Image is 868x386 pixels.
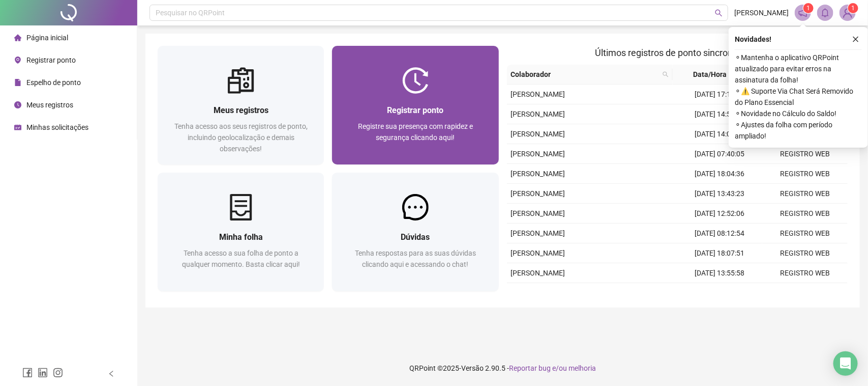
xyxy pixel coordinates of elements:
[38,368,48,378] span: linkedin
[14,34,21,41] span: home
[332,173,498,291] a: DúvidasTenha respostas para as suas dúvidas clicando aqui e acessando o chat!
[762,144,848,164] td: REGISTRO WEB
[387,105,443,115] span: Registrar ponto
[677,124,763,144] td: [DATE] 14:07:20
[734,7,789,18] span: [PERSON_NAME]
[677,144,763,164] td: [DATE] 07:40:05
[735,34,771,45] span: Novidades !
[511,150,565,158] span: [PERSON_NAME]
[677,224,763,243] td: [DATE] 08:12:54
[355,249,476,268] span: Tenha respostas para as suas dúvidas clicando aqui e acessando o chat!
[26,34,68,42] span: Página inicial
[14,101,21,108] span: clock-circle
[158,46,324,164] a: Meus registrosTenha acesso aos seus registros de ponto, incluindo geolocalização e demais observa...
[53,368,63,378] span: instagram
[182,249,300,268] span: Tenha acesso a sua folha de ponto a qualquer momento. Basta clicar aqui!
[735,119,862,142] span: ⚬ Ajustes da folha com período ampliado!
[401,232,430,242] span: Dúvidas
[174,122,308,153] span: Tenha acesso aos seus registros de ponto, incluindo geolocalização e demais observações!
[22,368,33,378] span: facebook
[14,79,21,86] span: file
[595,47,759,58] span: Últimos registros de ponto sincronizados
[511,189,565,198] span: [PERSON_NAME]
[511,209,565,217] span: [PERSON_NAME]
[661,67,671,82] span: search
[833,351,858,376] div: Open Intercom Messenger
[108,370,115,377] span: left
[26,78,81,87] span: Espelho de ponto
[735,86,862,108] span: ⚬ ⚠️ Suporte Via Chat Será Removido do Plano Essencial
[214,105,268,115] span: Meus registros
[26,123,88,131] span: Minhas solicitações
[762,204,848,224] td: REGISTRO WEB
[511,170,565,178] span: [PERSON_NAME]
[511,269,565,277] span: [PERSON_NAME]
[677,85,763,104] td: [DATE] 17:12:55
[511,90,565,98] span: [PERSON_NAME]
[798,8,807,17] span: notification
[14,57,21,64] span: environment
[663,71,669,77] span: search
[673,65,756,85] th: Data/Hora
[461,364,484,372] span: Versão
[762,283,848,303] td: REGISTRO WEB
[677,69,743,80] span: Data/Hora
[715,9,723,17] span: search
[762,224,848,243] td: REGISTRO WEB
[509,364,596,372] span: Reportar bug e/ou melhoria
[332,46,498,164] a: Registrar pontoRegistre sua presença com rapidez e segurança clicando aqui!
[677,283,763,303] td: [DATE] 13:03:44
[762,243,848,263] td: REGISTRO WEB
[137,350,868,386] footer: QRPoint © 2025 - 2.90.5 -
[677,184,763,204] td: [DATE] 13:43:23
[852,5,855,12] span: 1
[762,184,848,204] td: REGISTRO WEB
[158,173,324,291] a: Minha folhaTenha acesso a sua folha de ponto a qualquer momento. Basta clicar aqui!
[840,5,855,20] img: 84182
[677,204,763,224] td: [DATE] 12:52:06
[511,249,565,257] span: [PERSON_NAME]
[26,101,73,109] span: Meus registros
[677,164,763,184] td: [DATE] 18:04:36
[762,164,848,184] td: REGISTRO WEB
[735,52,862,86] span: ⚬ Mantenha o aplicativo QRPoint atualizado para evitar erros na assinatura da folha!
[511,110,565,118] span: [PERSON_NAME]
[848,3,858,13] sup: Atualize o seu contato no menu Meus Dados
[511,229,565,237] span: [PERSON_NAME]
[852,36,859,43] span: close
[677,263,763,283] td: [DATE] 13:55:58
[735,108,862,119] span: ⚬ Novidade no Cálculo do Saldo!
[807,5,811,12] span: 1
[358,122,473,142] span: Registre sua presença com rapidez e segurança clicando aqui!
[26,56,76,64] span: Registrar ponto
[511,130,565,138] span: [PERSON_NAME]
[511,69,659,80] span: Colaborador
[219,232,263,242] span: Minha folha
[762,263,848,283] td: REGISTRO WEB
[803,3,814,13] sup: 1
[821,8,830,17] span: bell
[14,124,21,131] span: schedule
[677,104,763,124] td: [DATE] 14:55:27
[677,243,763,263] td: [DATE] 18:07:51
